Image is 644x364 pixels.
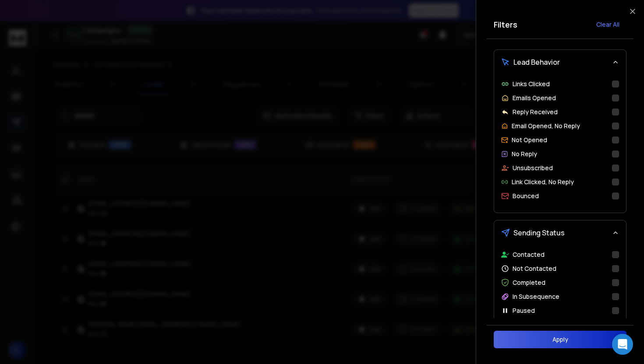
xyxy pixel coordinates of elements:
h2: Filters [494,18,517,31]
p: No Reply [512,150,537,158]
p: Link Clicked, No Reply [512,178,574,186]
button: Lead Behavior [494,50,626,74]
div: Sending Status [494,245,626,341]
p: Reply Received [513,108,558,116]
p: Not Opened [512,136,547,144]
span: Lead Behavior [513,57,560,67]
span: Sending Status [513,227,565,238]
p: Not Contacted [513,264,556,273]
button: Apply [494,331,626,348]
p: Links Clicked [513,80,550,88]
button: Clear All [589,16,626,33]
p: Emails Opened [513,94,556,102]
button: Sending Status [494,220,626,245]
div: Open Intercom Messenger [612,334,633,355]
p: In Subsequence [513,292,559,301]
p: Paused [513,306,535,315]
p: Bounced [513,192,539,200]
div: Lead Behavior [494,74,626,213]
p: Contacted [513,250,545,259]
p: Unsubscribed [513,164,553,172]
p: Completed [513,278,545,287]
p: Email Opened, No Reply [512,122,580,130]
